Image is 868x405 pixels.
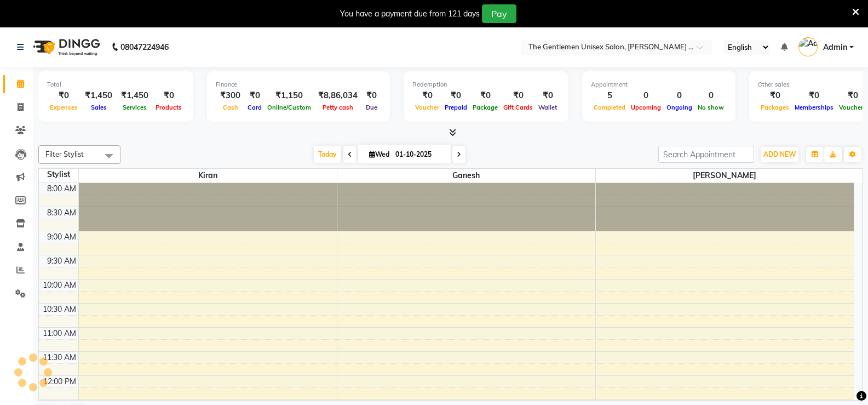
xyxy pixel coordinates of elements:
[664,104,695,111] span: Ongoing
[216,80,381,89] div: Finance
[314,89,362,102] div: ₹8,86,034
[536,89,560,102] div: ₹0
[39,169,78,180] div: Stylist
[47,80,185,89] div: Total
[798,37,818,56] img: Admin
[363,104,380,111] span: Due
[45,150,84,158] span: Filter Stylist
[501,104,536,111] span: Gift Cards
[412,104,442,111] span: Voucher
[758,104,792,111] span: Packages
[536,104,560,111] span: Wallet
[81,89,117,102] div: ₹1,450
[412,89,442,102] div: ₹0
[366,150,392,158] span: Wed
[761,147,798,162] button: ADD NEW
[823,42,847,53] span: Admin
[79,169,337,182] span: Kiran
[758,89,792,102] div: ₹0
[45,183,78,195] div: 8:00 AM
[591,104,628,111] span: Completed
[41,279,78,291] div: 10:00 AM
[695,104,727,111] span: No show
[470,104,501,111] span: Package
[792,104,836,111] span: Memberships
[47,104,81,111] span: Expenses
[88,104,110,111] span: Sales
[41,328,78,339] div: 11:00 AM
[470,89,501,102] div: ₹0
[628,89,664,102] div: 0
[45,231,78,243] div: 9:00 AM
[41,376,78,387] div: 12:00 PM
[596,169,854,182] span: [PERSON_NAME]
[153,104,185,111] span: Products
[120,32,169,62] b: 08047224946
[664,89,695,102] div: 0
[245,89,265,102] div: ₹0
[482,4,516,23] button: Pay
[628,104,664,111] span: Upcoming
[412,80,560,89] div: Redemption
[220,104,241,111] span: Cash
[314,146,341,163] span: Today
[340,8,480,20] div: You have a payment due from 121 days
[216,89,245,102] div: ₹300
[392,146,447,163] input: 2025-10-01
[792,89,836,102] div: ₹0
[41,304,78,315] div: 10:30 AM
[695,89,727,102] div: 0
[153,89,185,102] div: ₹0
[120,104,150,111] span: Services
[763,150,796,158] span: ADD NEW
[442,89,470,102] div: ₹0
[28,32,103,62] img: logo
[362,89,381,102] div: ₹0
[658,146,754,163] input: Search Appointment
[41,352,78,363] div: 11:30 AM
[45,255,78,267] div: 9:30 AM
[442,104,470,111] span: Prepaid
[47,89,81,102] div: ₹0
[117,89,153,102] div: ₹1,450
[337,169,595,182] span: Ganesh
[45,207,78,219] div: 8:30 AM
[320,104,356,111] span: Petty cash
[501,89,536,102] div: ₹0
[265,89,314,102] div: ₹1,150
[245,104,265,111] span: Card
[265,104,314,111] span: Online/Custom
[591,89,628,102] div: 5
[591,80,727,89] div: Appointment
